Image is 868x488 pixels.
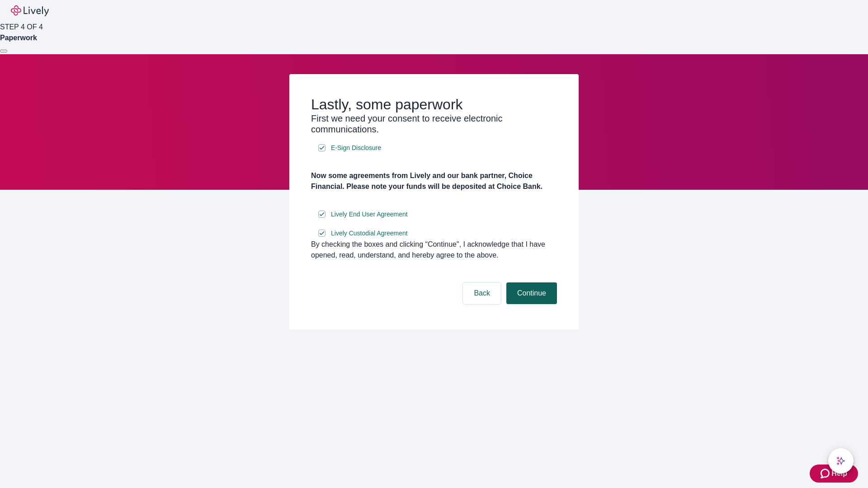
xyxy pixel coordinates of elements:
[311,96,557,113] h2: Lastly, some paperwork
[810,465,858,483] button: Zendesk support iconHelp
[331,229,408,238] span: Lively Custodial Agreement
[329,142,383,154] a: e-sign disclosure document
[11,5,49,16] img: Lively
[821,468,831,479] svg: Zendesk support icon
[831,468,847,479] span: Help
[836,456,845,465] svg: Lively AI Assistant
[311,113,557,135] h3: First we need your consent to receive electronic communications.
[463,282,501,304] button: Back
[311,239,557,261] div: By checking the boxes and clicking “Continue", I acknowledge that I have opened, read, understand...
[329,209,410,220] a: e-sign disclosure document
[311,170,557,192] h4: Now some agreements from Lively and our bank partner, Choice Financial. Please note your funds wi...
[329,228,410,239] a: e-sign disclosure document
[331,143,381,153] span: E-Sign Disclosure
[828,448,854,474] button: chat
[506,282,557,304] button: Continue
[331,210,408,219] span: Lively End User Agreement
